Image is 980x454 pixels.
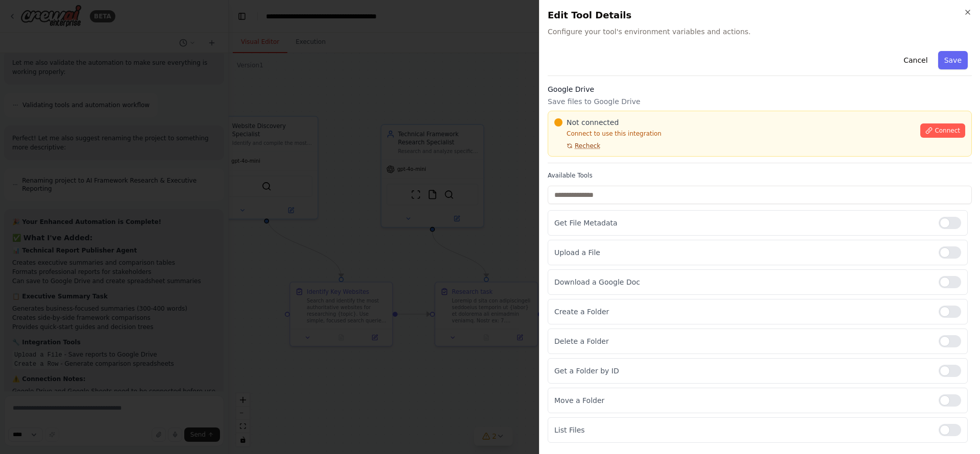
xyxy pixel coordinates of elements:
p: Create a Folder [554,307,930,317]
label: Available Tools [548,171,972,180]
span: Configure your tool's environment variables and actions. [548,27,972,37]
span: Recheck [575,142,600,150]
p: Download a Google Doc [554,277,930,287]
h2: Edit Tool Details [548,8,972,22]
button: Cancel [897,51,934,69]
p: Get a Folder by ID [554,366,930,376]
h3: Google Drive [548,84,972,94]
p: List Files [554,425,930,435]
p: Connect to use this integration [554,130,914,138]
span: Not connected [567,117,619,128]
p: Upload a File [554,247,930,258]
p: Delete a Folder [554,336,930,346]
p: Get File Metadata [554,218,930,228]
button: Connect [920,123,965,138]
button: Save [938,51,968,69]
p: Save files to Google Drive [548,96,972,107]
p: Move a Folder [554,395,930,406]
button: Recheck [554,142,600,150]
span: Connect [935,127,960,135]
